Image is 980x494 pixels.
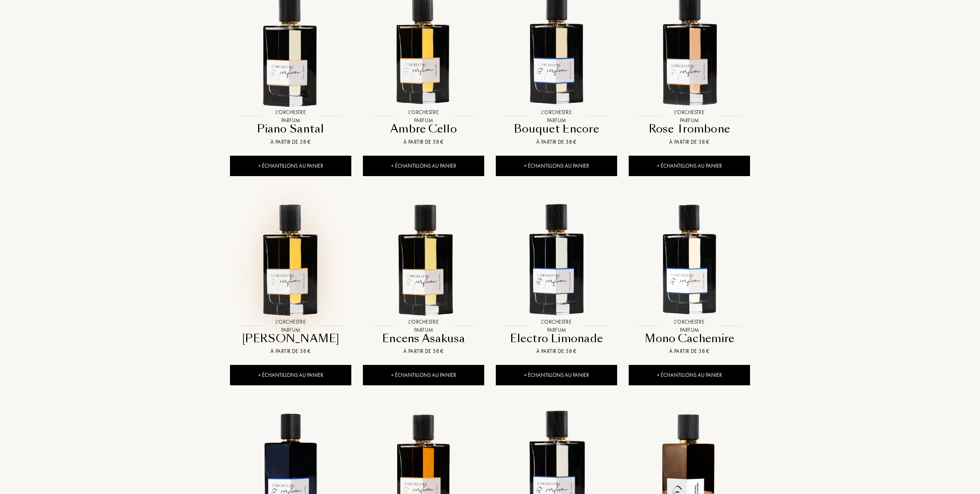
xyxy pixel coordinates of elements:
div: À partir de 38 € [632,347,747,355]
div: À partir de 38 € [366,138,481,146]
div: À partir de 38 € [499,347,614,355]
a: Electro Limonade L'Orchestre ParfumL'Orchestre ParfumElectro LimonadeÀ partir de 38 € [496,190,617,365]
div: + Échantillons au panier [496,156,617,176]
div: À partir de 38 € [366,347,481,355]
img: Encens Asakusa L'Orchestre Parfum [364,198,483,318]
div: + Échantillons au panier [230,156,351,176]
div: À partir de 38 € [233,347,348,355]
a: Mono Cachemire L'Orchestre ParfumL'Orchestre ParfumMono CachemireÀ partir de 38 € [629,190,750,365]
div: À partir de 38 € [499,138,614,146]
div: + Échantillons au panier [496,365,617,385]
a: Encens Asakusa L'Orchestre ParfumL'Orchestre ParfumEncens AsakusaÀ partir de 38 € [363,190,484,365]
a: Thé Darbouka L'Orchestre ParfumL'Orchestre Parfum[PERSON_NAME]À partir de 38 € [230,190,351,365]
img: Thé Darbouka L'Orchestre Parfum [231,198,351,318]
div: + Échantillons au panier [363,156,484,176]
div: À partir de 38 € [632,138,747,146]
div: + Échantillons au panier [629,365,750,385]
div: À partir de 38 € [233,138,348,146]
img: Mono Cachemire L'Orchestre Parfum [629,198,749,318]
div: + Échantillons au panier [629,156,750,176]
img: Electro Limonade L'Orchestre Parfum [497,198,616,318]
div: + Échantillons au panier [363,365,484,385]
div: + Échantillons au panier [230,365,351,385]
